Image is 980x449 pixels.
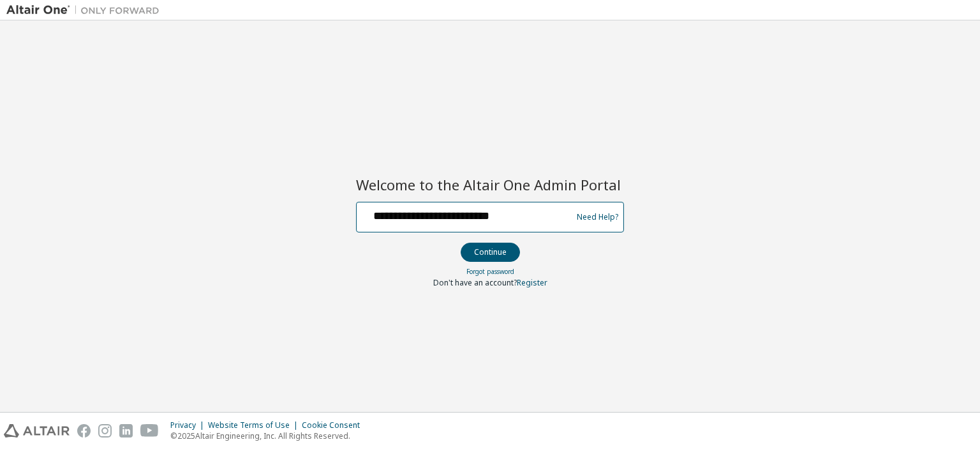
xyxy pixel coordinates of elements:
[461,243,520,262] button: Continue
[170,430,367,441] p: © 2025 Altair Engineering, Inc. All Rights Reserved.
[466,267,514,276] a: Forgot password
[356,176,624,194] h2: Welcome to the Altair One Admin Portal
[140,424,159,438] img: youtube.svg
[517,277,547,288] a: Register
[119,424,133,438] img: linkedin.svg
[77,424,91,438] img: facebook.svg
[433,277,517,288] span: Don't have an account?
[577,217,618,217] a: Need Help?
[98,424,112,438] img: instagram.svg
[6,4,166,17] img: Altair One
[170,420,208,430] div: Privacy
[302,420,367,430] div: Cookie Consent
[208,420,302,430] div: Website Terms of Use
[4,424,70,438] img: altair_logo.svg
